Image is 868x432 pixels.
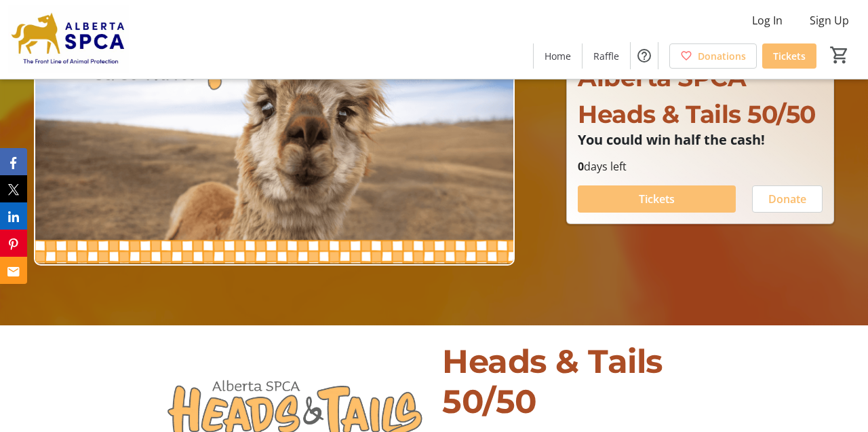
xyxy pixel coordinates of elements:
[583,43,630,69] a: Raffle
[442,342,663,421] span: Heads & Tails 50/50
[578,99,816,129] span: Heads & Tails 50/50
[534,43,582,69] a: Home
[578,185,736,213] button: Tickets
[593,49,619,63] span: Raffle
[631,42,658,69] button: Help
[639,191,675,207] span: Tickets
[741,10,793,31] button: Log In
[768,191,806,207] span: Donate
[669,43,757,69] a: Donations
[545,49,571,63] span: Home
[698,49,746,63] span: Donations
[773,49,806,63] span: Tickets
[762,43,816,69] a: Tickets
[578,159,584,174] span: 0
[578,132,823,147] p: You could win half the cash!
[752,185,823,213] button: Donate
[810,12,849,29] span: Sign Up
[827,43,852,67] button: Cart
[578,62,746,92] span: Alberta SPCA
[578,158,823,175] p: days left
[752,12,783,29] span: Log In
[799,10,860,31] button: Sign Up
[8,5,129,73] img: Alberta SPCA's Logo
